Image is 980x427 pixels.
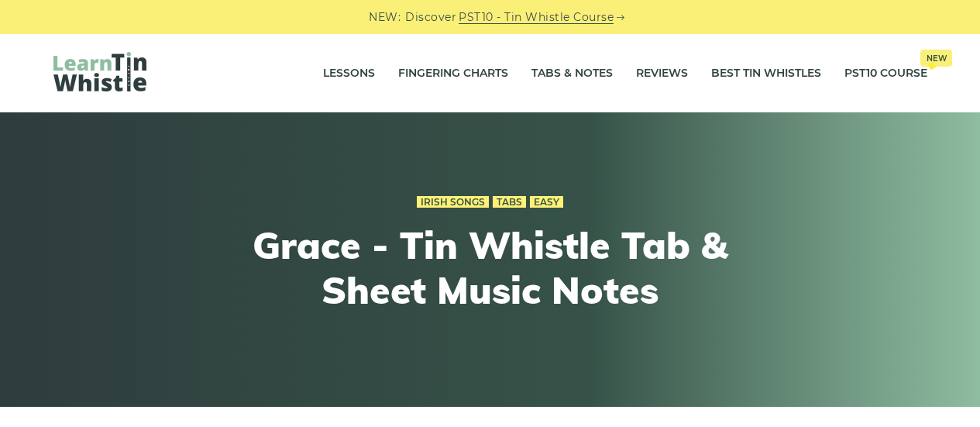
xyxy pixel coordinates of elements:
[844,54,927,93] a: PST10 CourseNew
[530,196,563,208] a: Easy
[205,223,775,312] h1: Grace - Tin Whistle Tab & Sheet Music Notes
[711,54,821,93] a: Best Tin Whistles
[493,196,526,208] a: Tabs
[53,52,146,91] img: LearnTinWhistle.com
[323,54,375,93] a: Lessons
[398,54,508,93] a: Fingering Charts
[417,196,489,208] a: Irish Songs
[531,54,613,93] a: Tabs & Notes
[636,54,688,93] a: Reviews
[920,50,952,67] span: New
